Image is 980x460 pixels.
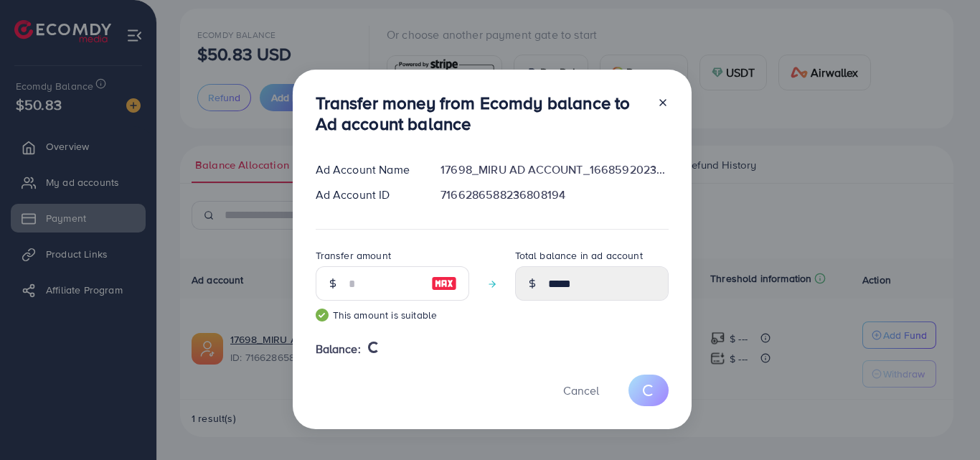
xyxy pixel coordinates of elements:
div: 7166286588236808194 [429,187,679,203]
div: 17698_MIRU AD ACCOUNT_1668592023039 [429,161,679,178]
div: Ad Account ID [304,187,430,203]
img: image [431,275,457,292]
small: This amount is suitable [316,308,469,322]
div: Ad Account Name [304,161,430,178]
span: Cancel [563,382,599,398]
img: guide [316,309,329,321]
label: Total balance in ad account [515,248,643,263]
iframe: Chat [919,395,969,449]
button: Cancel [545,375,617,405]
label: Transfer amount [316,248,391,263]
h3: Transfer money from Ecomdy balance to Ad account balance [316,93,646,134]
span: Balance: [316,341,361,357]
